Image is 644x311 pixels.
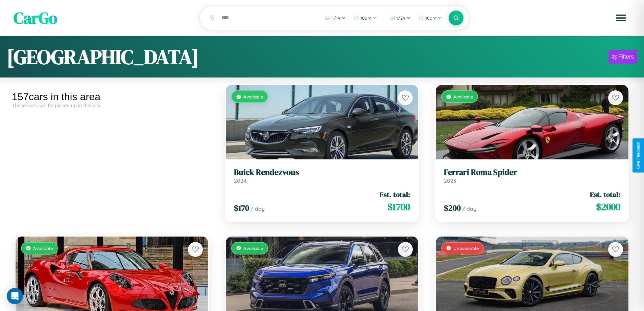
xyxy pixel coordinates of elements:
[396,15,405,21] span: 1 / 24
[380,190,410,199] span: Est. total:
[636,142,641,169] div: Give Feedback
[415,13,445,23] button: 10am
[12,103,212,108] div: These cars can be picked up in this city.
[425,15,436,21] span: 10am
[618,53,634,60] div: Filters
[612,8,630,27] button: Open menu
[462,205,476,212] span: / day
[444,202,461,214] span: $ 200
[590,190,620,199] span: Est. total:
[444,168,620,177] h3: Ferrari Roma Spider
[234,168,410,177] h3: Buick Rendezvous
[596,200,620,214] span: $ 2000
[350,13,380,23] button: 10am
[243,94,263,99] span: Available
[322,13,349,23] button: 1/14
[234,177,246,184] span: 2024
[444,168,620,184] a: Ferrari Roma Spider2023
[444,177,456,184] span: 2023
[7,288,23,304] div: Open Intercom Messenger
[386,13,414,23] button: 1/24
[33,245,53,251] span: Available
[332,15,340,21] span: 1 / 14
[453,245,479,251] span: Unavailable
[7,43,199,71] h1: [GEOGRAPHIC_DATA]
[234,202,249,214] span: $ 170
[12,91,212,103] div: 157 cars in this area
[243,245,263,251] span: Available
[14,7,57,29] span: CarGo
[360,15,372,21] span: 10am
[453,94,473,99] span: Available
[251,205,265,212] span: / day
[387,200,410,214] span: $ 1700
[234,168,410,184] a: Buick Rendezvous2024
[609,50,637,64] button: Filters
